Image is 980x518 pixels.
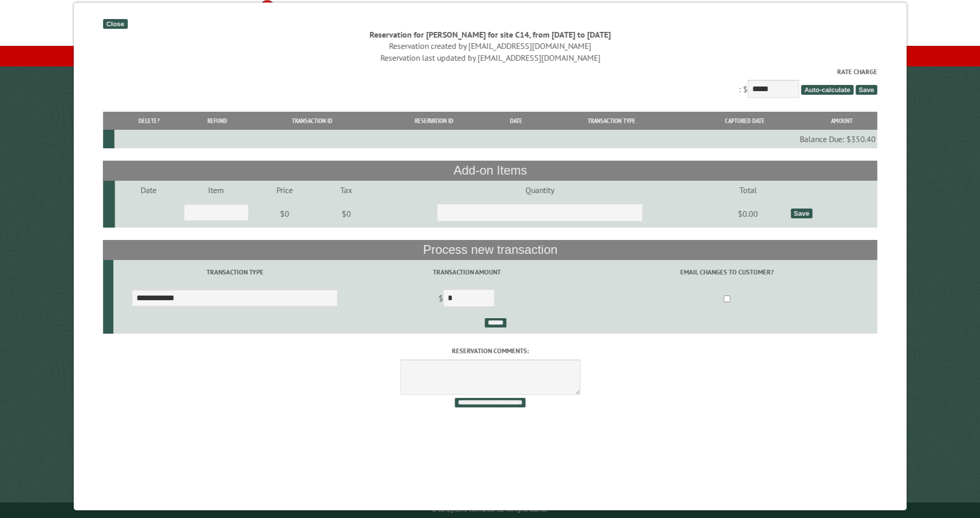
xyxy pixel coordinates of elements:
[250,181,319,199] td: Price
[103,67,877,100] div: : $
[578,267,876,277] label: Email changes to customer?
[684,112,806,130] th: Captured Date
[539,112,684,130] th: Transaction Type
[103,346,877,356] label: Reservation comments:
[184,112,250,130] th: Refund
[790,209,812,218] div: Save
[856,85,877,95] span: Save
[250,112,374,130] th: Transaction ID
[114,181,182,199] td: Date
[103,29,877,40] div: Reservation for [PERSON_NAME] for site C14, from [DATE] to [DATE]
[114,112,184,130] th: Delete?
[375,112,493,130] th: Reservation ID
[103,161,877,180] th: Add-on Items
[319,181,372,199] td: Tax
[103,67,877,77] label: Rate Charge
[806,112,877,130] th: Amount
[493,112,539,130] th: Date
[103,40,877,51] div: Reservation created by [EMAIL_ADDRESS][DOMAIN_NAME]
[706,199,789,228] td: $0.00
[115,267,354,277] label: Transaction Type
[103,19,127,29] div: Close
[372,181,706,199] td: Quantity
[182,181,250,199] td: Item
[103,240,877,260] th: Process new transaction
[358,267,575,277] label: Transaction Amount
[706,181,789,199] td: Total
[432,507,548,513] small: © Campground Commander LLC. All rights reserved.
[250,199,319,228] td: $0
[319,199,372,228] td: $0
[801,85,853,95] span: Auto-calculate
[103,52,877,63] div: Reservation last updated by [EMAIL_ADDRESS][DOMAIN_NAME]
[114,130,877,148] td: Balance Due: $350.40
[356,285,577,314] td: $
